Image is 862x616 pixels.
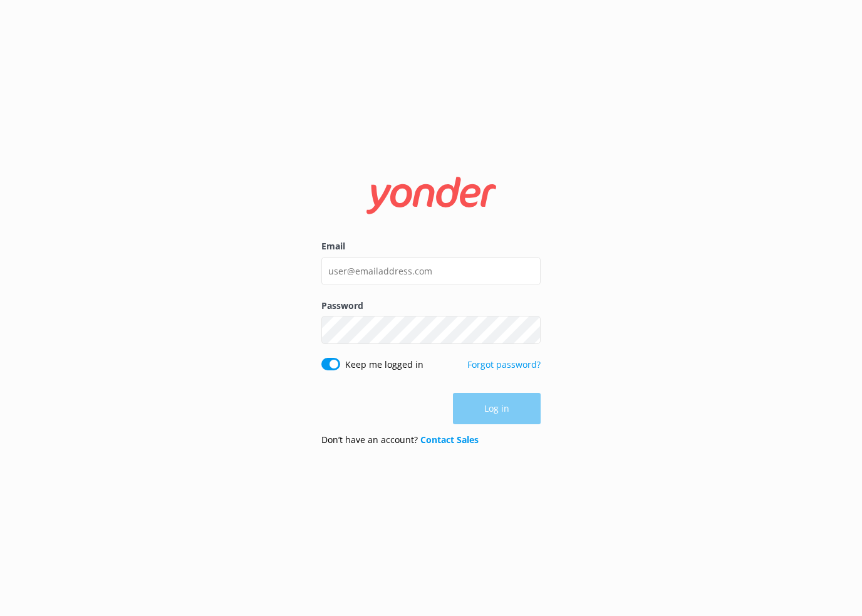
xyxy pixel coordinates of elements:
label: Email [321,239,541,253]
a: Forgot password? [467,358,541,370]
label: Password [321,299,541,313]
label: Keep me logged in [345,358,423,372]
a: Contact Sales [420,434,479,446]
p: Don’t have an account? [321,433,479,447]
button: Show password [516,318,541,343]
input: user@emailaddress.com [321,257,541,285]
